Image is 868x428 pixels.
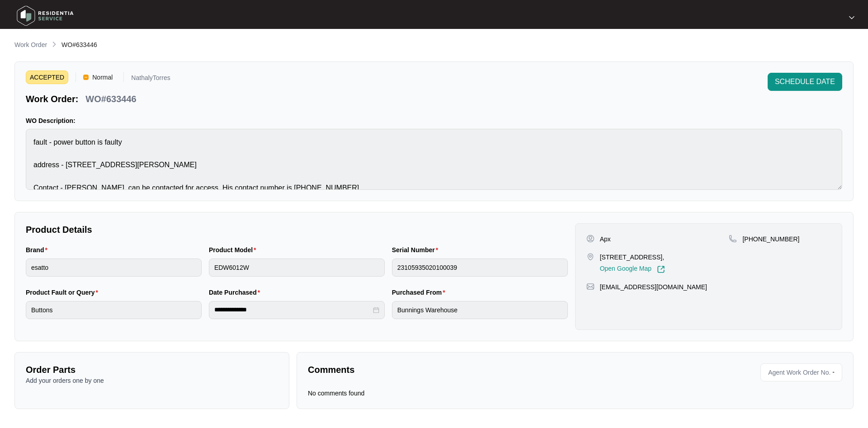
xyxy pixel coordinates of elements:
p: NathalyTorres [131,75,170,84]
img: Vercel Logo [83,75,89,80]
span: ACCEPTED [26,71,68,84]
p: [STREET_ADDRESS], [600,253,665,262]
input: Product Fault or Query [26,301,202,319]
p: Work Order [14,40,47,49]
a: Open Google Map [600,265,665,273]
a: Work Order [13,40,49,50]
p: Work Order: [26,93,78,105]
input: Brand [26,259,202,277]
label: Serial Number [392,245,442,254]
img: user-pin [586,235,594,243]
img: chevron-right [51,41,58,48]
p: Product Details [26,223,568,236]
img: residentia service logo [14,2,77,29]
p: Order Parts [26,363,278,376]
span: Agent Work Order No. [764,366,830,379]
p: [PHONE_NUMBER] [742,235,799,244]
button: SCHEDULE DATE [768,73,842,91]
p: No comments found [308,389,364,398]
img: Link-External [657,265,665,273]
p: Apx [600,235,611,244]
img: map-pin [586,253,594,261]
textarea: fault - power button is faulty address - [STREET_ADDRESS][PERSON_NAME] Contact - [PERSON_NAME], c... [26,129,842,190]
p: Add your orders one by one [26,376,278,385]
p: [EMAIL_ADDRESS][DOMAIN_NAME] [600,282,707,292]
span: SCHEDULE DATE [775,76,835,87]
label: Product Fault or Query [26,288,102,297]
input: Purchased From [392,301,568,319]
input: Product Model [209,259,385,277]
input: Serial Number [392,259,568,277]
label: Date Purchased [209,288,264,297]
span: WO#633446 [61,41,97,48]
label: Brand [26,245,51,254]
label: Product Model [209,245,260,254]
img: dropdown arrow [849,15,854,20]
img: map-pin [729,235,737,243]
span: Normal [89,71,116,84]
p: WO Description: [26,116,842,125]
input: Date Purchased [214,305,371,315]
p: WO#633446 [85,93,136,105]
img: map-pin [586,282,594,291]
p: Comments [308,363,569,376]
label: Purchased From [392,288,449,297]
p: - [832,366,838,379]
